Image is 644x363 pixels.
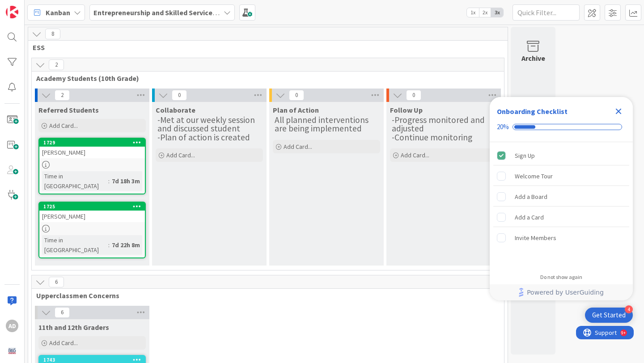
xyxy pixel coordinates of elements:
span: -Continue monitoring [392,132,472,143]
a: 1725[PERSON_NAME]Time in [GEOGRAPHIC_DATA]:7d 22h 8m [38,202,146,258]
div: Archive [521,53,545,63]
span: ESS [33,43,496,52]
a: Powered by UserGuiding [494,284,628,300]
span: 1x [467,8,479,17]
div: 7d 22h 8m [110,240,142,250]
span: Follow Up [390,106,423,114]
div: 4 [625,305,633,313]
div: Add a Card [515,212,544,223]
div: Time in [GEOGRAPHIC_DATA] [42,235,108,255]
div: Invite Members [515,232,556,243]
span: Referred Students [38,106,99,114]
div: 20% [497,123,509,131]
span: 6 [55,307,70,318]
span: : [108,240,110,250]
span: 2 [55,90,70,101]
div: Time in [GEOGRAPHIC_DATA] [42,171,108,191]
div: 1743 [43,357,145,363]
span: Add Card... [284,143,312,151]
span: Collaborate [156,106,195,114]
div: Checklist items [490,142,633,268]
span: Add Card... [49,339,78,347]
span: -Plan of action is created [157,132,250,143]
div: Sign Up is complete. [493,146,629,165]
span: -Progress monitored and adjusted [392,114,487,134]
span: Add Card... [401,151,429,159]
div: Invite Members is incomplete. [493,228,629,248]
span: Support [19,1,41,12]
div: Onboarding Checklist [497,106,568,117]
span: 8 [45,29,60,39]
a: 1729[PERSON_NAME]Time in [GEOGRAPHIC_DATA]:7d 18h 3m [38,138,146,194]
span: 2x [479,8,491,17]
span: 0 [172,90,187,101]
input: Quick Filter... [513,4,580,21]
div: Sign Up [515,150,535,161]
span: 6 [49,277,64,287]
div: 9+ [45,4,50,11]
div: Checklist Container [490,97,633,300]
div: 1725 [39,203,145,211]
span: 3x [491,8,503,17]
div: Add a Board [515,191,547,202]
div: 1725 [43,203,145,210]
span: Powered by UserGuiding [527,287,604,298]
span: Upperclassmen Concerns [36,291,493,300]
div: 1729 [43,139,145,146]
div: AD [6,320,18,332]
span: Add Card... [166,151,195,159]
span: 11th and 12th Graders [38,323,109,332]
div: 7d 18h 3m [110,176,142,186]
div: 1729 [39,139,145,147]
div: Open Get Started checklist, remaining modules: 4 [585,308,633,323]
b: Entrepreneurship and Skilled Services Interventions - [DATE]-[DATE] [93,8,312,17]
span: 0 [289,90,304,101]
div: 1725[PERSON_NAME] [39,203,145,222]
div: Close Checklist [611,104,626,118]
div: 1729[PERSON_NAME] [39,139,145,158]
span: -Met at our weekly session and discussed student [157,114,257,134]
div: Welcome Tour is incomplete. [493,166,629,186]
span: 0 [406,90,421,101]
span: : [108,176,110,186]
span: All planned interventions are being implemented [275,114,370,134]
span: Academy Students (10th Grade) [36,74,493,83]
span: Kanban [46,7,70,18]
span: Add Card... [49,122,78,130]
div: Add a Card is incomplete. [493,207,629,227]
div: [PERSON_NAME] [39,147,145,158]
div: Do not show again [540,274,582,281]
div: Add a Board is incomplete. [493,187,629,207]
div: Welcome Tour [515,171,553,181]
div: [PERSON_NAME] [39,211,145,222]
div: Footer [490,284,633,300]
img: avatar [6,345,18,357]
span: Plan of Action [273,106,319,114]
span: 2 [49,59,64,70]
div: Get Started [592,311,626,320]
img: Visit kanbanzone.com [6,6,18,18]
div: Checklist progress: 20% [497,123,626,131]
